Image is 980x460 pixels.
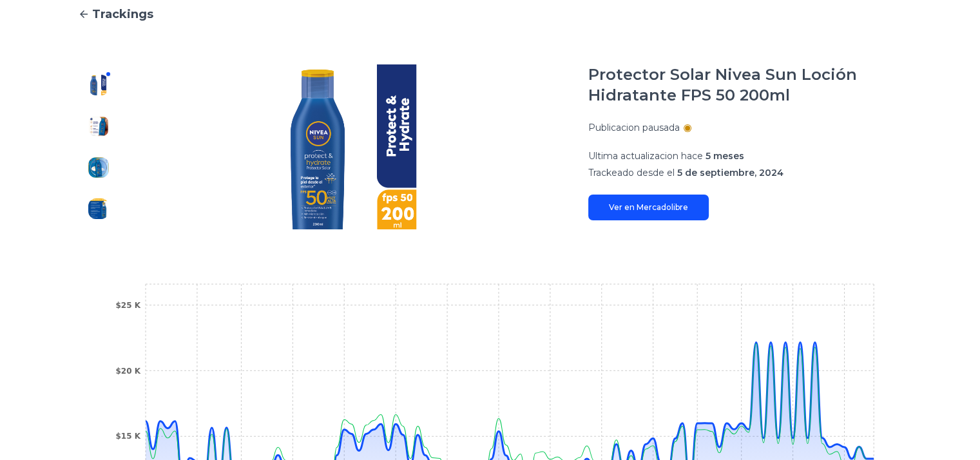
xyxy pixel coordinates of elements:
a: Ver en Mercadolibre [588,195,709,220]
tspan: $20 K [115,366,140,375]
a: Trackings [78,5,903,23]
tspan: $15 K [115,432,140,441]
h1: Protector Solar Nivea Sun Loción Hidratante FPS 50 200ml [588,64,903,106]
span: Trackings [92,5,153,23]
tspan: $25 K [115,301,140,310]
span: Ultima actualizacion hace [588,150,703,162]
p: Publicacion pausada [588,121,680,134]
img: Protector Solar Nivea Sun Loción Hidratante FPS 50 200ml [88,116,109,137]
img: Protector Solar Nivea Sun Loción Hidratante FPS 50 200ml [88,157,109,178]
img: Protector Solar Nivea Sun Loción Hidratante FPS 50 200ml [88,75,109,95]
img: Protector Solar Nivea Sun Loción Hidratante FPS 50 200ml [145,64,562,229]
span: Trackeado desde el [588,167,675,178]
img: Protector Solar Nivea Sun Loción Hidratante FPS 50 200ml [88,198,109,219]
span: 5 de septiembre, 2024 [677,167,783,178]
span: 5 meses [706,150,744,162]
